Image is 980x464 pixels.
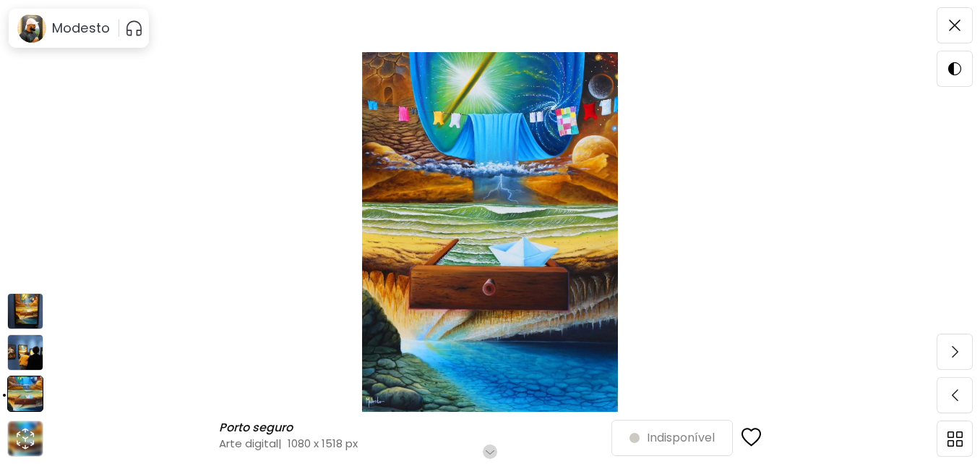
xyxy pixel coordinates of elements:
button: pauseOutline IconGradient Icon [125,17,143,40]
h6: Porto seguro [219,421,296,435]
h6: Modesto [52,20,110,37]
button: favorites [733,418,770,457]
div: animation [14,427,37,450]
h4: Arte digital | 1080 x 1518 px [219,436,611,451]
